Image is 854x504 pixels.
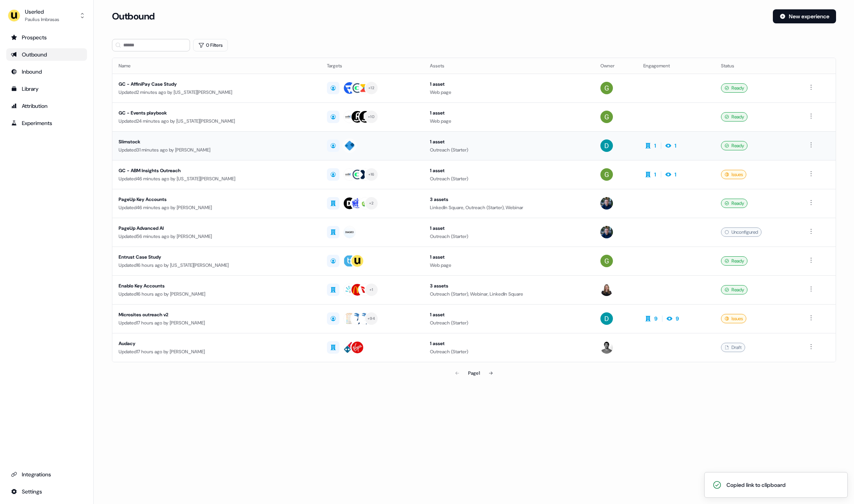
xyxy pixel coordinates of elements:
div: GC - Events playbook [119,109,314,117]
div: Web page [430,261,588,269]
div: Draft [721,343,745,352]
div: Unconfigured [721,227,762,237]
div: + 10 [368,113,375,120]
div: Userled [25,8,59,16]
div: Issues [721,170,746,179]
div: 1 asset [430,224,588,232]
th: Status [715,58,800,74]
div: Web page [430,117,588,125]
div: Outbound [11,51,82,58]
div: Updated 17 hours ago by [PERSON_NAME] [119,319,314,327]
div: Updated 56 minutes ago by [PERSON_NAME] [119,233,314,240]
button: 0 Filters [193,39,228,51]
div: Microsites outreach v2 [119,311,314,319]
button: UserledPaulius Imbrasas [6,6,87,25]
div: 1 asset [430,167,588,174]
div: Library [11,85,82,93]
div: 1 asset [430,311,588,319]
div: 1 asset [430,80,588,88]
div: GC - AffiniPay Case Study [119,80,314,88]
div: + 16 [368,171,375,178]
div: Settings [11,488,82,495]
div: Integrations [11,471,82,478]
a: Go to Inbound [6,65,87,78]
div: Enablo Key Accounts [119,282,314,290]
h3: Outbound [112,11,155,22]
div: Updated 16 hours ago by [US_STATE][PERSON_NAME] [119,261,314,269]
div: Outreach (Starter) [430,319,588,327]
div: Web page [430,88,588,96]
div: + 1 [369,286,373,293]
div: Updated 2 minutes ago by [US_STATE][PERSON_NAME] [119,88,314,96]
div: Ready [721,256,747,266]
div: PageUp Advanced AI [119,224,314,232]
div: Outreach (Starter) [430,146,588,154]
div: GC - ABM Insights Outreach [119,167,314,174]
div: 1 [654,171,656,178]
div: + 12 [368,85,374,92]
div: Outreach (Starter) [430,233,588,240]
img: Georgia [600,168,613,181]
div: LinkedIn Square, Outreach (Starter), Webinar [430,204,588,211]
a: Go to prospects [6,31,87,44]
a: Go to templates [6,83,87,95]
div: Ready [721,141,747,150]
img: David [600,312,613,325]
th: Engagement [637,58,714,74]
img: Geneviève [600,284,613,296]
div: Prospects [11,33,82,41]
div: Updated 46 minutes ago by [US_STATE][PERSON_NAME] [119,175,314,183]
div: 3 assets [430,196,588,203]
div: Outreach (Starter) [430,175,588,183]
div: Outreach (Starter), Webinar, LinkedIn Square [430,290,588,298]
div: Ready [721,199,747,208]
div: Inbound [11,68,82,76]
img: Maz [600,341,613,354]
th: Assets [424,58,594,74]
a: Go to outbound experience [6,48,87,61]
div: Updated 17 hours ago by [PERSON_NAME] [119,348,314,356]
a: Go to integrations [6,468,87,481]
div: Page 1 [468,369,480,377]
div: Outreach (Starter) [430,348,588,356]
div: Slimstock [119,138,314,146]
div: Ready [721,285,747,294]
a: Go to integrations [6,485,87,498]
div: 9 [676,315,679,322]
div: 1 [654,142,656,150]
div: Ready [721,112,747,122]
div: 1 asset [430,109,588,117]
div: Ready [721,83,747,93]
div: Updated 46 minutes ago by [PERSON_NAME] [119,204,314,211]
button: New experience [773,9,836,23]
div: 1 asset [430,340,588,347]
div: Updated 24 minutes ago by [US_STATE][PERSON_NAME] [119,117,314,125]
a: Go to experiments [6,117,87,129]
div: 3 assets [430,282,588,290]
img: Georgia [600,82,613,94]
div: Attribution [11,102,82,110]
div: 9 [654,315,657,322]
div: + 2 [369,200,374,207]
div: 1 asset [430,138,588,146]
div: 1 asset [430,253,588,261]
th: Owner [594,58,637,74]
th: Targets [321,58,424,74]
div: Updated 31 minutes ago by [PERSON_NAME] [119,146,314,154]
th: Name [112,58,321,74]
img: Georgia [600,255,613,267]
img: David [600,139,613,152]
div: PageUp Key Accounts [119,196,314,203]
div: 1 [675,171,676,178]
img: James [600,197,613,210]
div: Updated 16 hours ago by [PERSON_NAME] [119,290,314,298]
div: Audacy [119,340,314,347]
div: Copied link to clipboard [726,481,786,489]
img: Georgia [600,111,613,123]
div: 1 [675,142,676,150]
div: Entrust Case Study [119,253,314,261]
div: Issues [721,314,746,323]
a: Go to attribution [6,100,87,112]
img: James [600,226,613,238]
